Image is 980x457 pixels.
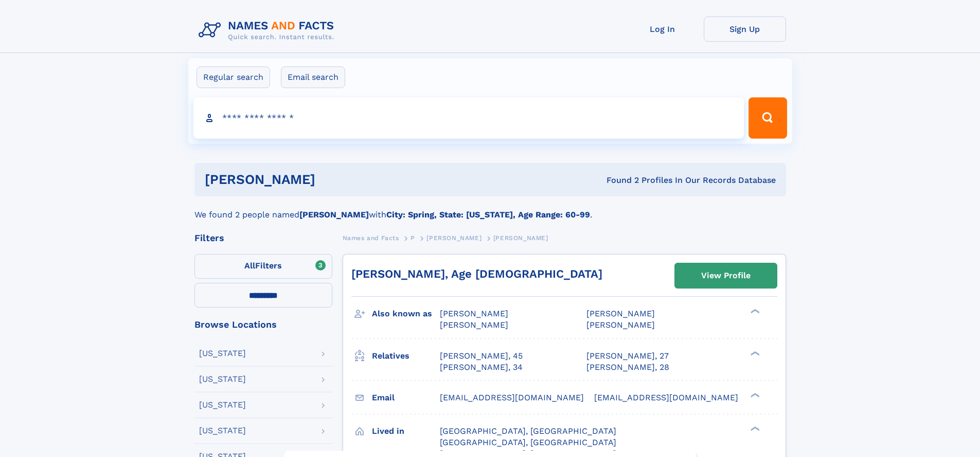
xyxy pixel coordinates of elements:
[194,196,786,221] div: We found 2 people named with .
[193,97,744,139] input: search input
[586,309,655,318] span: [PERSON_NAME]
[440,350,523,362] a: [PERSON_NAME], 45
[199,349,246,358] div: [US_STATE]
[748,350,760,357] div: ❯
[197,66,270,88] label: Regular search
[748,308,760,315] div: ❯
[748,392,760,398] div: ❯
[372,422,440,440] h3: Lived in
[426,234,482,242] span: [PERSON_NAME]
[493,234,548,242] span: [PERSON_NAME]
[621,16,704,42] a: Log In
[440,426,616,436] span: [GEOGRAPHIC_DATA], [GEOGRAPHIC_DATA]
[586,320,655,330] span: [PERSON_NAME]
[586,362,669,373] a: [PERSON_NAME], 28
[701,264,751,287] div: View Profile
[749,97,787,139] button: Search Button
[199,427,246,435] div: [US_STATE]
[194,320,332,329] div: Browse Locations
[194,16,343,44] img: Logo Names and Facts
[199,401,246,409] div: [US_STATE]
[372,389,440,407] h3: Email
[386,210,590,219] b: City: Spring, State: [US_STATE], Age Range: 60-99
[675,263,777,288] a: View Profile
[411,234,415,242] span: P
[343,231,399,244] a: Names and Facts
[440,437,616,447] span: [GEOGRAPHIC_DATA], [GEOGRAPHIC_DATA]
[461,175,776,186] div: Found 2 Profiles In Our Records Database
[426,231,482,244] a: [PERSON_NAME]
[748,425,760,432] div: ❯
[194,254,332,279] label: Filters
[372,305,440,323] h3: Also known as
[351,267,602,280] a: [PERSON_NAME], Age [DEMOGRAPHIC_DATA]
[372,347,440,365] h3: Relatives
[440,393,584,402] span: [EMAIL_ADDRESS][DOMAIN_NAME]
[440,320,508,330] span: [PERSON_NAME]
[281,66,345,88] label: Email search
[440,309,508,318] span: [PERSON_NAME]
[704,16,786,42] a: Sign Up
[199,375,246,383] div: [US_STATE]
[440,362,523,373] a: [PERSON_NAME], 34
[299,210,369,219] b: [PERSON_NAME]
[411,231,415,244] a: P
[586,350,669,362] a: [PERSON_NAME], 27
[594,393,738,402] span: [EMAIL_ADDRESS][DOMAIN_NAME]
[205,173,461,186] h1: [PERSON_NAME]
[194,233,332,243] div: Filters
[244,261,255,270] span: All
